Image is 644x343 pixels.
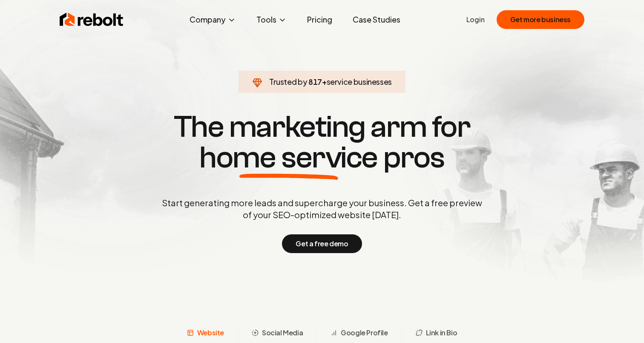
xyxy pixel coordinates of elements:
[282,234,362,253] button: Get a free demo
[346,11,407,28] a: Case Studies
[199,142,378,173] span: home service
[118,112,526,173] h1: The marketing arm for pros
[269,77,307,86] span: Trusted by
[466,14,485,25] a: Login
[308,76,322,88] span: 817
[183,11,243,28] button: Company
[300,11,339,28] a: Pricing
[341,328,388,338] span: Google Profile
[60,11,124,28] img: Rebolt Logo
[497,10,584,29] button: Get more business
[322,77,327,86] span: +
[197,328,224,338] span: Website
[262,328,303,338] span: Social Media
[250,11,293,28] button: Tools
[160,197,484,221] p: Start generating more leads and supercharge your business. Get a free preview of your SEO-optimiz...
[426,328,457,338] span: Link in Bio
[327,77,392,86] span: service businesses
